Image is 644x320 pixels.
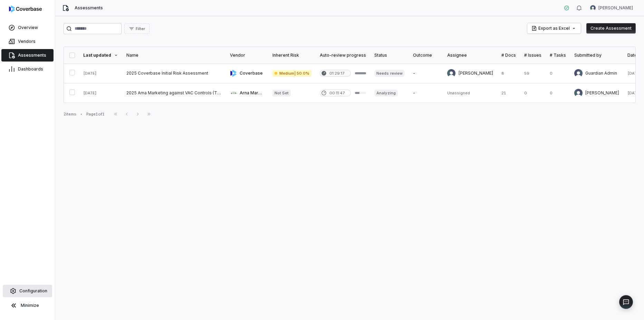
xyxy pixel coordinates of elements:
img: Kimberly Kimmick avatar [590,5,596,11]
div: Name [126,53,222,58]
div: Inherent Risk [272,53,311,58]
button: Filter [124,23,150,34]
a: Configuration [3,285,52,297]
img: Joe Peddle avatar [447,69,455,77]
a: Dashboards [1,63,54,75]
button: Export as Excel [527,23,581,34]
span: Overview [18,25,38,30]
span: Minimize [21,303,39,308]
button: Kimberly Kimmick avatar[PERSON_NAME] [586,3,637,13]
div: • [80,112,82,116]
button: Create Assessment [586,23,636,34]
span: Assessments [18,53,46,58]
div: Page 1 of 1 [86,112,105,117]
td: - [409,64,443,83]
span: Dashboards [18,66,43,72]
td: - [409,83,443,103]
a: Vendors [1,35,54,48]
a: Overview [1,21,54,34]
span: Assessments [75,5,103,11]
div: Last updated [83,53,118,58]
a: Assessments [1,49,54,62]
div: Auto-review progress [320,53,366,58]
span: [PERSON_NAME] [598,5,633,11]
div: Submitted by [574,53,619,58]
div: # Tasks [550,53,566,58]
div: # Issues [524,53,541,58]
span: Filter [136,26,145,31]
div: Status [374,53,404,58]
img: Guardian Admin avatar [574,69,583,77]
img: logo-D7KZi-bG.svg [9,6,42,12]
div: Assignee [447,53,493,58]
img: Joe Peddle avatar [574,89,583,97]
div: # Docs [501,53,516,58]
div: Outcome [413,53,439,58]
div: Vendor [230,53,264,58]
button: Minimize [3,299,52,312]
div: 2 items [64,112,76,117]
span: Configuration [19,288,47,294]
span: Vendors [18,39,36,44]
